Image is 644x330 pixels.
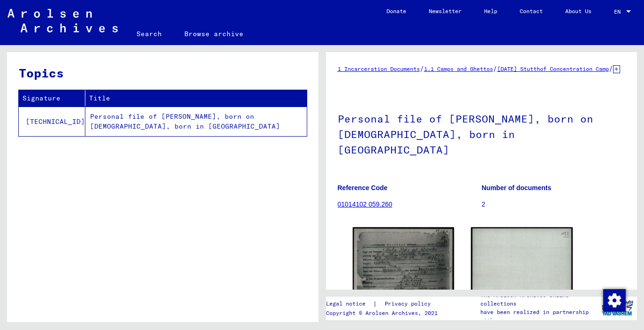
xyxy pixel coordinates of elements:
[19,90,85,107] th: Signature
[600,296,635,320] img: yv_logo.png
[338,184,388,192] b: Reference Code
[338,65,420,72] a: 1 Incarceration Documents
[377,299,442,309] a: Privacy policy
[326,299,373,309] a: Legal notice
[480,291,598,308] p: The Arolsen Archives online collections
[338,200,393,208] a: 01014102 059.260
[614,8,624,15] span: EN
[326,309,442,317] p: Copyright © Arolsen Archives, 2021
[480,308,598,325] p: have been realized in partnership with
[497,65,609,72] a: [DATE] Stutthof Concentration Camp
[482,184,552,192] b: Number of documents
[603,289,626,312] img: Change consent
[125,23,173,45] a: Search
[493,64,497,73] span: /
[424,65,493,72] a: 1.1 Camps and Ghettos
[603,289,625,311] div: Change consent
[338,97,626,169] h1: Personal file of [PERSON_NAME], born on [DEMOGRAPHIC_DATA], born in [GEOGRAPHIC_DATA]
[85,90,307,107] th: Title
[19,107,85,136] td: [TECHNICAL_ID]
[326,299,442,309] div: |
[609,64,613,73] span: /
[8,9,118,32] img: Arolsen_neg.svg
[85,107,307,136] td: Personal file of [PERSON_NAME], born on [DEMOGRAPHIC_DATA], born in [GEOGRAPHIC_DATA]
[482,200,625,209] p: 2
[420,64,424,73] span: /
[173,23,255,45] a: Browse archive
[19,64,306,82] h3: Topics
